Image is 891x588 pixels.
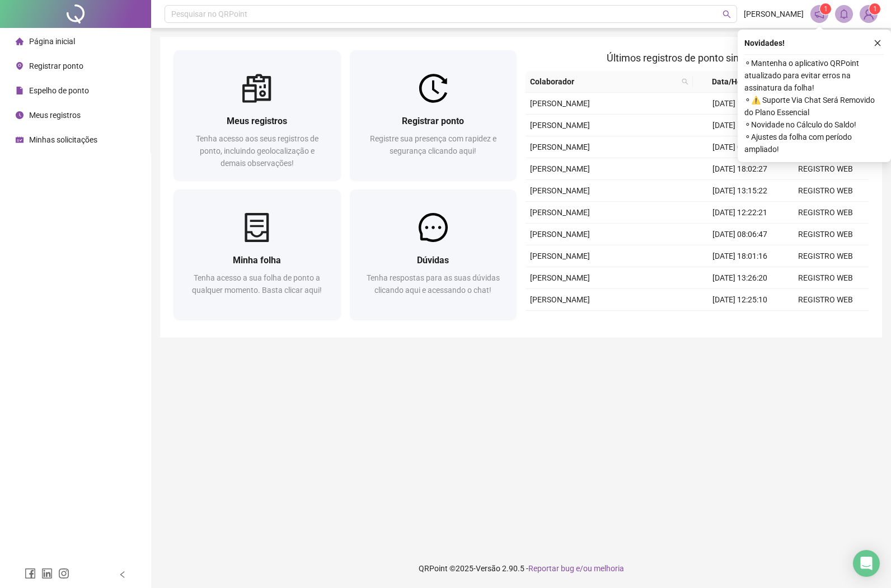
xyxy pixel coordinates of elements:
span: Registrar ponto [402,116,464,126]
span: Data/Hora [697,75,763,88]
td: REGISTRO WEB [783,202,869,224]
span: linkedin [41,568,53,579]
td: REGISTRO WEB [783,289,869,311]
td: REGISTRO WEB [783,245,869,267]
span: Novidades ! [744,37,785,49]
td: [DATE] 12:42:42 [697,115,783,136]
span: [PERSON_NAME] [530,186,590,195]
span: home [16,37,24,45]
span: [PERSON_NAME] [530,273,590,282]
span: ⚬ Novidade no Cálculo do Saldo! [744,118,884,131]
span: search [723,10,731,18]
span: Registrar ponto [29,61,83,70]
span: environment [16,62,24,70]
td: REGISTRO WEB [783,224,869,245]
td: [DATE] 08:18:12 [697,311,783,333]
a: Registrar pontoRegistre sua presença com rapidez e segurança clicando aqui! [350,50,517,181]
span: Minha folha [233,255,281,265]
td: REGISTRO WEB [783,267,869,289]
span: 1 [824,5,828,13]
span: [PERSON_NAME] [530,121,590,130]
td: [DATE] 13:15:22 [697,180,783,202]
span: ⚬ Mantenha o aplicativo QRPoint atualizado para evitar erros na assinatura da folha! [744,57,884,94]
span: Registre sua presença com rapidez e segurança clicando aqui! [370,134,496,155]
footer: QRPoint © 2025 - 2.90.5 - [151,549,891,588]
span: [PERSON_NAME] [530,252,590,260]
span: ⚬ ⚠️ Suporte Via Chat Será Removido do Plano Essencial [744,94,884,118]
span: instagram [58,568,69,579]
span: file [16,87,24,94]
span: search [682,78,688,85]
span: left [119,571,126,578]
span: Tenha acesso a sua folha de ponto a qualquer momento. Basta clicar aqui! [192,273,322,295]
span: Colaborador [530,75,677,88]
span: Meus registros [29,111,81,120]
span: Meus registros [227,116,287,126]
span: close [874,39,881,47]
td: REGISTRO WEB [783,180,869,202]
span: Tenha respostas para as suas dúvidas clicando aqui e acessando o chat! [367,273,500,295]
span: [PERSON_NAME] [530,295,590,304]
span: [PERSON_NAME] [530,99,590,108]
td: REGISTRO WEB [783,311,869,333]
img: 87487 [860,6,877,22]
span: 1 [873,5,877,13]
span: ⚬ Ajustes da folha com período ampliado! [744,131,884,155]
span: search [679,73,691,90]
span: Reportar bug e/ou melhoria [528,564,624,573]
span: facebook [25,568,36,579]
a: DúvidasTenha respostas para as suas dúvidas clicando aqui e acessando o chat! [350,189,517,320]
span: [PERSON_NAME] [530,230,590,239]
span: schedule [16,136,24,144]
div: Open Intercom Messenger [853,550,880,577]
span: Minhas solicitações [29,135,97,144]
span: Tenha acesso aos seus registros de ponto, incluindo geolocalização e demais observações! [196,134,318,168]
td: [DATE] 12:25:10 [697,289,783,311]
span: [PERSON_NAME] [530,164,590,173]
a: Minha folhaTenha acesso a sua folha de ponto a qualquer momento. Basta clicar aqui! [173,189,341,320]
span: Últimos registros de ponto sincronizados [607,52,787,64]
sup: Atualize o seu contato no menu Meus Dados [869,3,880,15]
td: [DATE] 08:06:47 [697,224,783,245]
a: Meus registrosTenha acesso aos seus registros de ponto, incluindo geolocalização e demais observa... [173,50,341,181]
span: Espelho de ponto [29,86,89,95]
td: [DATE] 08:12:03 [697,136,783,158]
td: [DATE] 13:30:30 [697,93,783,115]
td: [DATE] 13:26:20 [697,267,783,289]
td: [DATE] 12:22:21 [697,202,783,224]
sup: 1 [820,3,831,15]
span: clock-circle [16,111,24,119]
span: [PERSON_NAME] [530,208,590,217]
span: Versão [476,564,500,573]
span: bell [839,9,849,19]
span: [PERSON_NAME] [744,8,804,20]
span: notification [814,9,824,19]
span: Dúvidas [417,255,449,265]
span: [PERSON_NAME] [530,143,590,151]
td: [DATE] 18:02:27 [697,158,783,180]
td: REGISTRO WEB [783,158,869,180]
th: Data/Hora [693,71,777,93]
span: Página inicial [29,37,75,46]
td: [DATE] 18:01:16 [697,245,783,267]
